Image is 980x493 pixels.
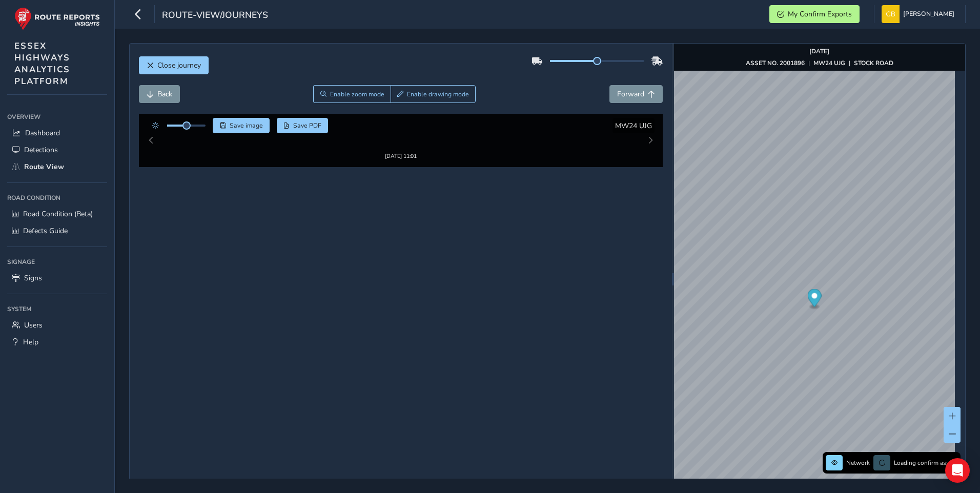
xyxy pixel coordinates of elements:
[7,317,107,334] a: Users
[24,145,58,155] span: Detections
[157,60,201,70] span: Close journey
[903,5,954,23] span: [PERSON_NAME]
[313,85,391,103] button: Zoom
[813,59,845,67] strong: MW24 UJG
[615,121,652,131] span: MW24 UJG
[769,5,860,23] button: My Confirm Exports
[7,206,107,222] a: Road Condition (Beta)
[139,56,209,74] button: Close journey
[7,141,107,158] a: Detections
[788,9,852,19] span: My Confirm Exports
[7,222,107,239] a: Defects Guide
[370,129,432,139] img: Thumbnail frame
[330,90,384,98] span: Enable zoom mode
[894,459,957,467] span: Loading confirm assets
[746,59,893,67] div: | |
[25,128,60,138] span: Dashboard
[14,40,70,87] span: ESSEX HIGHWAYS ANALYTICS PLATFORM
[139,85,180,103] button: Back
[370,139,432,147] div: [DATE] 11:01
[617,89,644,99] span: Forward
[746,59,805,67] strong: ASSET NO. 2001896
[7,125,107,141] a: Dashboard
[23,226,68,236] span: Defects Guide
[7,190,107,206] div: Road Condition
[24,273,42,283] span: Signs
[854,59,893,67] strong: STOCK ROAD
[807,289,821,310] div: Map marker
[277,118,329,133] button: PDF
[23,209,93,219] span: Road Condition (Beta)
[391,85,476,103] button: Draw
[157,89,172,99] span: Back
[7,270,107,286] a: Signs
[7,158,107,175] a: Route View
[162,9,268,23] span: route-view/journeys
[7,334,107,351] a: Help
[24,320,43,330] span: Users
[945,458,970,483] div: Open Intercom Messenger
[213,118,270,133] button: Save
[293,121,321,130] span: Save PDF
[882,5,958,23] button: [PERSON_NAME]
[230,121,263,130] span: Save image
[609,85,663,103] button: Forward
[14,7,100,30] img: rr logo
[24,162,64,172] span: Route View
[846,459,870,467] span: Network
[407,90,469,98] span: Enable drawing mode
[7,301,107,317] div: System
[7,109,107,125] div: Overview
[882,5,900,23] img: diamond-layout
[23,337,38,347] span: Help
[7,254,107,270] div: Signage
[809,47,829,55] strong: [DATE]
